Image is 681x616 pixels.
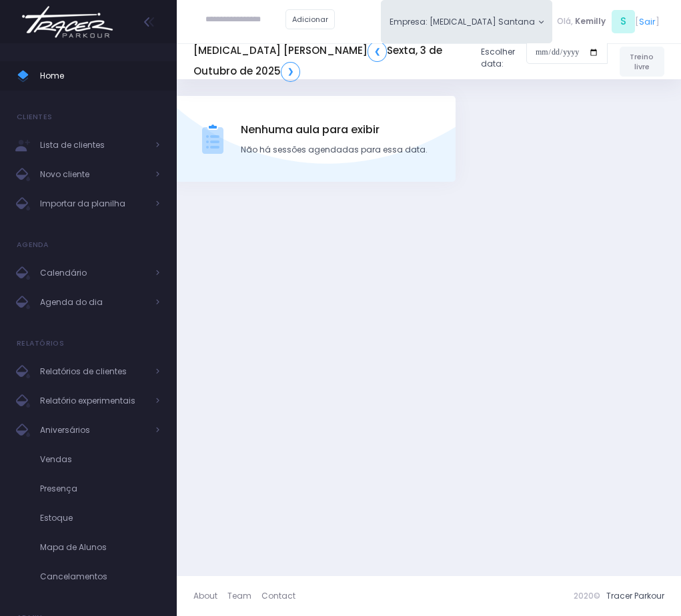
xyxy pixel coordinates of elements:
h4: Agenda [17,232,49,258]
span: Cancelamentos [40,568,160,585]
span: Vendas [40,451,160,468]
a: Adicionar [285,9,335,29]
a: Tracer Parkour [606,590,664,601]
span: 2020© [574,590,600,601]
span: S [612,10,635,33]
span: Importar da planilha [40,195,147,212]
span: Relatórios de clientes [40,363,147,380]
div: Não há sessões agendadas para essa data. [241,144,428,156]
span: Lista de clientes [40,137,147,154]
a: Sair [639,15,656,28]
span: Novo cliente [40,166,147,183]
h4: Relatórios [17,330,64,357]
span: Agenda do dia [40,294,147,311]
span: Calendário [40,264,147,282]
span: Presença [40,480,160,497]
span: Mapa de Alunos [40,539,160,556]
a: ❯ [281,62,300,82]
span: Aniversários [40,422,147,439]
div: [ ] [552,8,664,35]
a: Team [227,584,261,608]
a: Contact [261,584,295,608]
span: Estoque [40,509,160,527]
a: ❮ [368,41,387,61]
span: Relatório experimentais [40,392,147,410]
span: Olá, [557,15,573,27]
div: Escolher data: [193,37,608,85]
span: Nenhuma aula para exibir [241,122,428,138]
span: Home [40,67,160,85]
a: Treino livre [620,47,664,77]
a: About [193,584,227,608]
span: Kemilly [575,15,606,27]
h4: Clientes [17,104,52,131]
h5: [MEDICAL_DATA] [PERSON_NAME] Sexta, 3 de Outubro de 2025 [193,41,471,81]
